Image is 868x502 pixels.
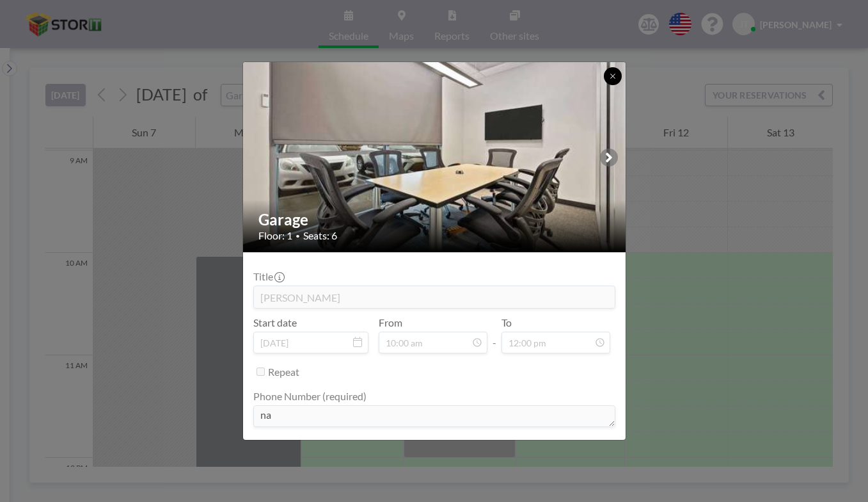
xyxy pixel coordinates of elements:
[253,270,283,283] label: Title
[268,366,299,378] label: Repeat
[253,316,297,329] label: Start date
[303,229,337,242] span: Seats: 6
[258,210,612,229] h2: Garage
[493,321,496,349] span: -
[243,29,627,286] img: 537.jpg
[501,316,512,329] label: To
[379,316,402,329] label: From
[253,390,367,403] label: Phone Number (required)
[258,229,292,242] span: Floor: 1
[254,286,615,308] input: (No title)
[296,231,300,241] span: •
